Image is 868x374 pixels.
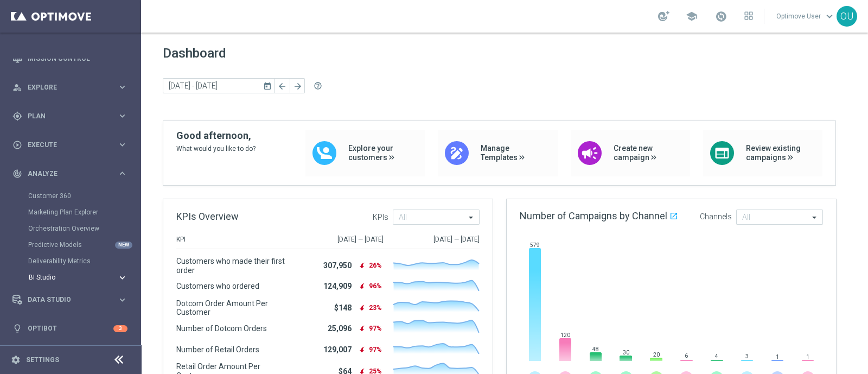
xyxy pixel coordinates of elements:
div: Explore [12,83,117,92]
span: Analyze [28,170,117,177]
a: Marketing Plan Explorer [28,208,113,217]
span: Plan [28,113,117,119]
span: school [686,10,698,22]
i: keyboard_arrow_right [117,111,127,121]
i: keyboard_arrow_right [117,82,127,92]
i: settings [11,355,21,365]
a: Predictive Models [28,240,113,249]
button: Mission Control [12,54,128,63]
button: play_circle_outline Execute keyboard_arrow_right [12,141,128,149]
div: 3 [113,325,127,332]
div: Analyze [12,169,117,179]
span: BI Studio [29,274,106,281]
span: keyboard_arrow_down [824,10,835,22]
div: Deliverability Metrics [28,253,140,269]
div: Mission Control [12,44,127,73]
i: keyboard_arrow_right [117,295,127,305]
div: Customer 360 [28,188,140,204]
i: play_circle_outline [12,140,22,150]
i: keyboard_arrow_right [117,140,127,150]
a: Optibot [28,314,113,343]
div: BI Studio [28,269,140,286]
a: Mission Control [28,44,127,73]
div: Predictive Models [28,237,140,253]
div: Marketing Plan Explorer [28,204,140,220]
div: Orchestration Overview [28,220,140,237]
a: Orchestration Overview [28,224,113,233]
button: BI Studio keyboard_arrow_right [28,273,128,282]
div: OU [837,6,857,27]
button: person_search Explore keyboard_arrow_right [12,83,128,92]
div: Plan [12,111,117,121]
i: track_changes [12,169,22,179]
button: gps_fixed Plan keyboard_arrow_right [12,112,128,121]
a: Customer 360 [28,192,113,200]
a: Settings [26,357,59,363]
i: keyboard_arrow_right [117,272,127,283]
i: lightbulb [12,324,22,333]
div: Data Studio [12,295,117,305]
a: Deliverability Metrics [28,257,113,265]
button: Data Studio keyboard_arrow_right [12,295,128,304]
div: NEW [115,242,132,249]
div: BI Studio [29,274,117,281]
a: Optimove Userkeyboard_arrow_down [775,8,837,24]
button: lightbulb Optibot 3 [12,324,128,333]
span: Explore [28,84,117,91]
div: Execute [12,140,117,150]
i: gps_fixed [12,111,22,121]
button: track_changes Analyze keyboard_arrow_right [12,169,128,178]
i: keyboard_arrow_right [117,168,127,179]
i: person_search [12,83,22,92]
div: Optibot [12,314,127,343]
span: Data Studio [28,296,117,303]
span: Execute [28,142,117,148]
